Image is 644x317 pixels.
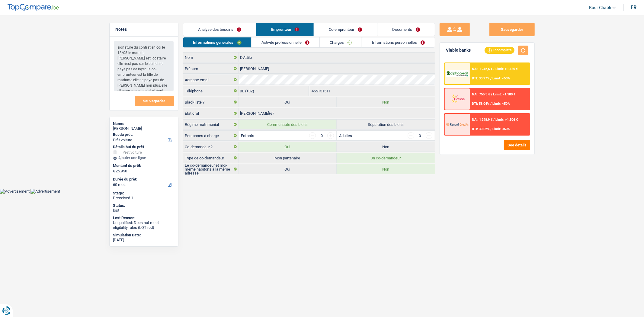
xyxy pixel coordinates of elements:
div: Status: [113,203,175,208]
a: Co-emprunteur [314,23,377,36]
label: Non [337,142,435,152]
div: Simulation Date: [113,233,175,238]
label: Séparation des biens [337,120,435,129]
div: Détails but du prêt [113,145,175,149]
label: Durée du prêt: [113,177,173,182]
span: DTI: 30.62% [472,127,489,131]
button: Sauvegarder [135,96,174,106]
span: Limit: <50% [492,76,510,80]
label: Régime matrimonial [183,120,239,129]
label: Adultes [339,134,352,138]
a: Charges [320,37,362,47]
label: Adresse email [183,75,239,85]
a: Analyse des besoins [183,23,256,36]
span: / [491,92,492,96]
label: Mon partenaire [239,153,337,163]
label: Type de co-demandeur [183,153,239,163]
a: Documents [377,23,435,36]
button: Sauvegarder [489,23,535,36]
div: lost [113,208,175,213]
div: 0 [417,134,423,138]
label: Prénom [183,64,239,73]
button: See details [504,140,530,150]
label: But du prêt: [113,132,173,137]
span: Limit: >1.150 € [495,67,518,71]
label: Oui [239,142,337,152]
span: Limit: >1.100 € [493,92,515,96]
div: Viable banks [446,48,471,53]
a: Badr Chabli [584,3,616,13]
a: Informations générales [183,37,252,47]
span: DTI: 58.04% [472,102,489,106]
a: Informations personnelles [362,37,435,47]
label: Un co-demandeur [337,153,435,163]
a: Emprunteur [256,23,314,36]
label: Montant du prêt: [113,163,173,168]
div: Dreceived 1 [113,196,175,200]
div: Ajouter une ligne [113,156,175,160]
div: Incomplete [485,47,514,53]
span: Badr Chabli [589,5,611,10]
label: Blacklisté ? [183,97,239,107]
img: AlphaCredit [446,70,469,77]
span: NAI: 755,3 € [472,92,490,96]
label: Communauté des biens [239,120,337,129]
img: Advertisement [30,189,60,194]
div: Name: [113,121,175,126]
span: Limit: >1.506 € [495,118,518,122]
label: Nom [183,53,239,62]
span: / [493,67,495,71]
div: Unqualified: Does not meet eligibility rules (LQT red) [113,220,175,230]
span: Sauvegarder [143,99,165,103]
img: Cofidis [446,93,469,104]
span: NAI: 1 242,6 € [472,67,492,71]
img: TopCompare Logo [8,4,59,11]
label: Non [337,97,435,107]
div: Lost Reason: [113,216,175,220]
div: 0 [319,134,324,138]
label: Oui [239,164,337,174]
span: DTI: 30.97% [472,76,489,80]
label: Enfants [241,134,254,138]
div: fr [631,5,636,10]
h5: Notes [116,27,172,32]
span: / [493,118,495,122]
label: Oui [239,97,337,107]
label: Le co-demandeur et moi-même habitons à la même adresse [183,164,239,174]
label: Co-demandeur ? [183,142,239,152]
span: € [113,169,115,174]
span: Limit: <60% [492,127,510,131]
label: Non [337,164,435,174]
img: Record Credits [446,119,469,130]
a: Activité professionnelle [252,37,319,47]
span: / [490,102,492,106]
input: 401020304 [310,86,435,96]
div: [DATE] [113,238,175,242]
span: NAI: 1 248,9 € [472,118,492,122]
span: / [490,76,492,80]
div: Stage: [113,191,175,196]
label: État civil [183,108,239,118]
div: [PERSON_NAME] [113,126,175,131]
span: Limit: <50% [492,102,510,106]
span: / [490,127,492,131]
label: Téléphone [183,86,239,96]
label: Personnes à charge [183,131,239,140]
